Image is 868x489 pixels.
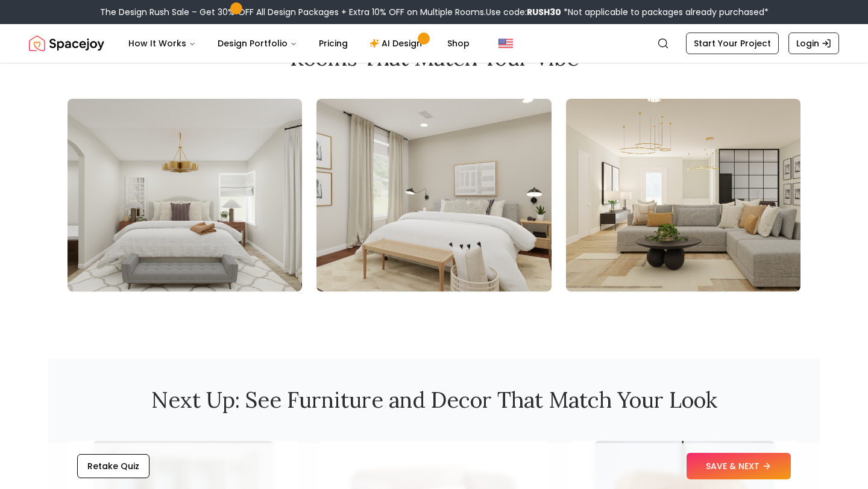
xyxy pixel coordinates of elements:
[100,6,769,18] div: The Design Rush Sale – Get 30% OFF All Design Packages + Extra 10% OFF on Multiple Rooms.
[486,6,561,18] span: Use code:
[119,31,479,55] nav: Main
[119,31,206,55] button: How It Works
[68,46,800,70] h2: Rooms That Match Your Vibe
[29,24,839,63] nav: Global
[686,33,779,54] a: Start Your Project
[77,454,149,478] button: Retake Quiz
[561,6,769,18] span: *Not applicable to packages already purchased*
[360,31,435,55] a: AI Design
[438,31,479,55] a: Shop
[29,31,104,55] img: Spacejoy Logo
[309,31,357,55] a: Pricing
[788,33,839,54] a: Login
[566,99,800,291] img: Design 3
[29,31,104,55] a: Spacejoy
[68,388,800,412] h2: Next Up: See Furniture and Decor That Match Your Look
[68,99,302,291] img: Design 1
[687,453,791,479] button: SAVE & NEXT
[498,36,513,51] img: United States
[316,99,551,291] img: Design 2
[527,6,561,18] b: RUSH30
[208,31,307,55] button: Design Portfolio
